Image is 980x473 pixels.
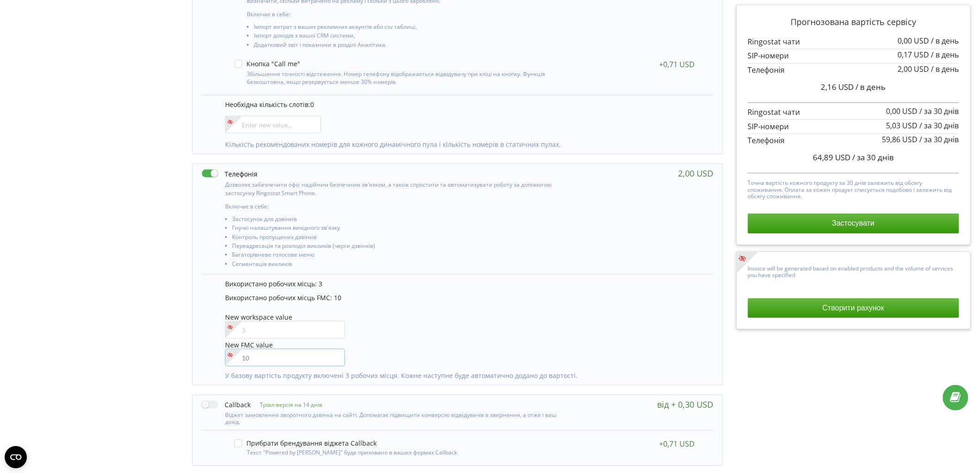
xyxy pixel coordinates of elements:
[225,321,345,339] input: 3
[748,37,959,47] p: Ringostat чати
[748,16,959,28] p: Прогнозована вартість сервісу
[251,401,322,409] p: Тріал-версія на 14 днів
[225,349,345,366] input: 10
[882,134,918,145] span: 59,86 USD
[821,82,854,92] span: 2,16 USD
[931,50,959,60] span: / в день
[234,448,557,456] div: Текст "Powered by [PERSON_NAME]" буде приховано в ваших формах Callback
[225,279,322,288] span: Використано робочих місць: 3
[931,36,959,46] span: / в день
[659,60,695,69] div: +0,71 USD
[254,32,557,41] li: Імпорт доходів з вашої CRM системи,
[5,446,27,468] button: Open CMP widget
[232,225,560,233] li: Гнучкі налаштування вихідного зв'язку
[920,134,959,145] span: / за 30 днів
[225,181,560,196] p: Дозволяє забезпечити офіс надійним безпечним зв'язком, а також спростити та автоматизувати роботу...
[886,120,918,131] span: 5,03 USD
[232,261,560,270] li: Сегментація викликів
[232,252,560,260] li: Багаторівневе голосове меню
[234,60,300,68] label: Кнопка "Call me"
[225,116,321,133] input: Enter new value...
[225,313,292,322] span: New workspace value
[748,107,959,118] p: Ringostat чати
[748,121,959,132] p: SIP-номери
[886,106,918,116] span: 0,00 USD
[920,106,959,116] span: / за 30 днів
[225,202,560,210] p: Включає в себе:
[748,65,959,76] p: Телефонія
[225,140,704,149] p: Кількість рекомендованих номерів для кожного динамічного пула і кількість номерів в статичних пулах.
[225,371,704,380] p: У базову вартість продукту включені 3 робочих місця. Кожне наступне буде автоматично додано до ва...
[202,400,251,410] label: Callback
[232,234,560,243] li: Контроль пропущених дзвінків
[898,64,930,74] span: 2,00 USD
[247,10,557,18] p: Включає в себе:
[852,152,894,163] span: / за 30 днів
[254,24,557,32] li: Імпорт витрат з ваших рекламних акаунтів або csv таблиці,
[202,169,258,178] label: Телефонія
[225,100,704,109] p: Необхідна кількість слотів:
[657,400,713,409] div: від + 0,30 USD
[678,169,713,178] div: 2,00 USD
[920,120,959,131] span: / за 30 днів
[931,64,959,74] span: / в день
[748,177,959,200] p: Точна вартість кожного продукту за 30 днів залежить від обсягу споживання. Оплата за кожен продук...
[748,263,959,279] p: Invoice will be generated based on enabled products and the volume of services you have specified
[898,50,930,60] span: 0,17 USD
[234,440,377,448] label: Прибрати брендування віджета Callback
[856,82,886,92] span: / в день
[748,50,959,61] p: SIP-номери
[813,152,850,163] span: 64,89 USD
[232,216,560,225] li: Застосунок для дзвінків
[202,410,560,425] div: Віджет замовлення зворотного дзвінка на сайті. Допомагає підвищити конверсію відвідувачів в зверн...
[225,341,273,349] span: New FMC value
[898,36,930,46] span: 0,00 USD
[225,293,341,302] span: Використано робочих місць FMC: 10
[247,70,557,86] p: Збільшення точності відстеження. Номер телефону відображається відвідувачу при кліці на кнопку. Ф...
[748,298,959,318] button: Створити рахунок
[659,440,695,449] div: +0,71 USD
[748,135,959,146] p: Телефонія
[232,243,560,252] li: Переадресація та розподіл викликів (черги дзвінків)
[748,214,959,233] button: Застосувати
[310,100,314,109] span: 0
[254,42,557,50] li: Додатковий звіт і показники в розділі Аналітика.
